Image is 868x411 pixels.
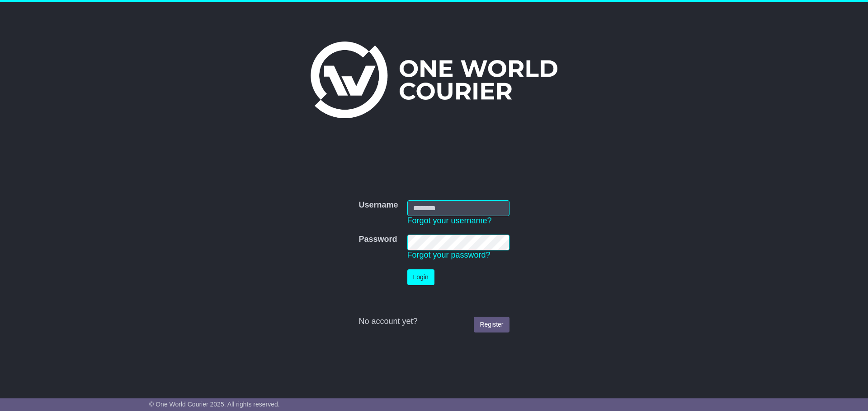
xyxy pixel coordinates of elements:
a: Forgot your password? [407,250,491,259]
a: Forgot your username? [407,216,492,225]
span: © One World Courier 2025. All rights reserved. [149,401,280,408]
label: Username [359,200,398,210]
div: No account yet? [359,317,509,327]
a: Register [474,317,509,332]
button: Login [407,269,434,285]
label: Password [359,235,397,245]
img: One World [311,42,557,118]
